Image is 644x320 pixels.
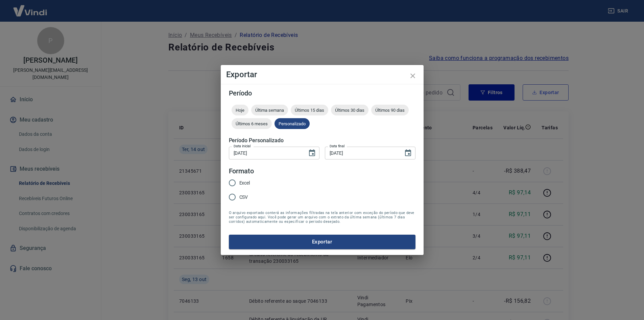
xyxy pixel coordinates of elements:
span: Últimos 15 dias [291,108,328,113]
div: Personalizado [275,118,310,129]
h4: Exportar [226,70,418,79]
label: Data final [330,144,345,149]
button: Exportar [229,235,415,249]
button: Choose date, selected date is 1 de out de 2025 [305,146,319,160]
label: Data inicial [234,144,251,149]
input: DD/MM/YYYY [325,147,399,159]
span: CSV [239,194,248,201]
h5: Período Personalizado [229,137,415,144]
div: Hoje [232,105,248,115]
span: Últimos 30 dias [331,108,368,113]
span: Última semana [251,108,288,113]
div: Últimos 6 meses [232,118,272,129]
div: Últimos 15 dias [291,105,328,115]
span: Excel [239,179,250,187]
legend: Formato [229,166,254,176]
div: Últimos 90 dias [371,105,409,115]
button: Choose date, selected date is 15 de out de 2025 [401,146,415,160]
span: Hoje [232,108,248,113]
h5: Período [229,90,415,97]
span: O arquivo exportado conterá as informações filtradas na tela anterior com exceção do período que ... [229,211,415,224]
input: DD/MM/YYYY [229,147,303,159]
div: Últimos 30 dias [331,105,368,115]
span: Últimos 90 dias [371,108,409,113]
button: close [405,68,421,84]
span: Personalizado [275,121,310,126]
div: Última semana [251,105,288,115]
span: Últimos 6 meses [232,121,272,126]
